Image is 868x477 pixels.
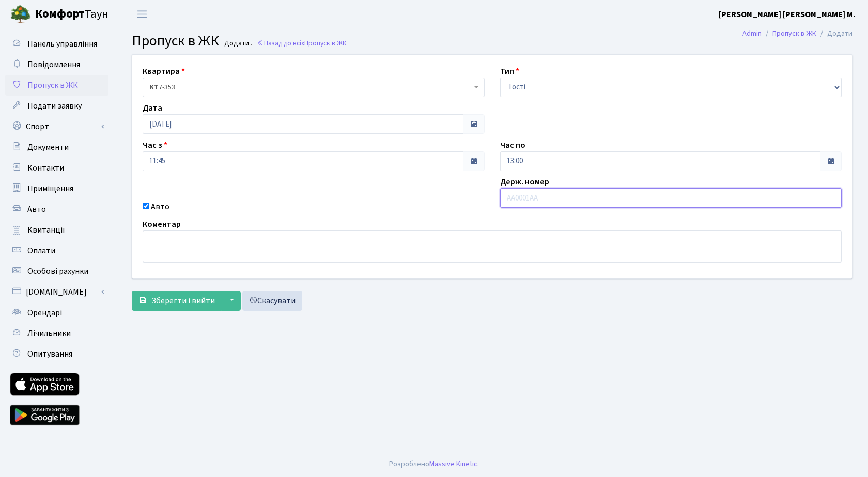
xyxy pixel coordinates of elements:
[27,245,55,256] span: Оплати
[5,302,109,323] a: Орендарі
[143,78,485,97] span: <b>КТ</b>&nbsp;&nbsp;&nbsp;&nbsp;7-353
[27,59,80,70] span: Повідомлення
[27,162,64,174] span: Контакти
[719,8,856,21] a: [PERSON_NAME] [PERSON_NAME] М.
[5,137,109,158] a: Документи
[500,188,842,208] input: AA0001AA
[257,38,347,48] a: Назад до всіхПропуск в ЖК
[5,240,109,261] a: Оплати
[742,28,762,39] a: Admin
[816,28,853,39] li: Додати
[5,158,109,178] a: Контакти
[5,75,109,96] a: Пропуск в ЖК
[5,34,109,54] a: Панель управління
[129,6,155,23] button: Переключити навігацію
[10,4,31,25] img: logo.png
[5,199,109,220] a: Авто
[27,307,62,318] span: Орендарі
[222,39,252,48] small: Додати .
[27,183,73,194] span: Приміщення
[429,458,477,469] a: Massive Kinetic
[132,30,219,51] span: Пропуск в ЖК
[35,6,85,22] b: Комфорт
[727,23,868,44] nav: breadcrumb
[27,204,46,215] span: Авто
[143,139,167,151] label: Час з
[389,458,479,470] div: Розроблено .
[242,291,302,311] a: Скасувати
[500,139,525,151] label: Час по
[27,348,72,360] span: Опитування
[5,178,109,199] a: Приміщення
[27,328,71,339] span: Лічильники
[143,102,162,114] label: Дата
[151,201,169,213] label: Авто
[27,142,69,153] span: Документи
[151,295,215,306] span: Зберегти і вийти
[500,65,519,78] label: Тип
[5,261,109,282] a: Особові рахунки
[27,100,82,112] span: Подати заявку
[132,291,222,311] button: Зберегти і вийти
[27,224,65,236] span: Квитанції
[5,282,109,302] a: [DOMAIN_NAME]
[149,82,472,93] span: <b>КТ</b>&nbsp;&nbsp;&nbsp;&nbsp;7-353
[27,80,78,91] span: Пропуск в ЖК
[5,344,109,364] a: Опитування
[5,116,109,137] a: Спорт
[500,176,549,188] label: Держ. номер
[5,54,109,75] a: Повідомлення
[27,38,97,50] span: Панель управління
[304,38,347,48] span: Пропуск в ЖК
[5,220,109,240] a: Квитанції
[5,323,109,344] a: Лічильники
[143,65,185,78] label: Квартира
[143,218,181,230] label: Коментар
[5,96,109,116] a: Подати заявку
[27,266,88,277] span: Особові рахунки
[149,82,159,93] b: КТ
[772,28,816,39] a: Пропуск в ЖК
[35,6,109,23] span: Таун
